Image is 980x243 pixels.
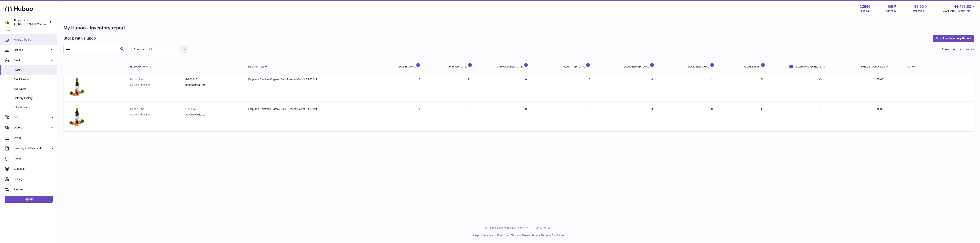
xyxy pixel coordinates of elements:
td: 0 [493,74,559,102]
span: Total sales [911,9,928,13]
h2: Stock with Huboo [64,36,96,41]
span: Description [248,66,264,68]
div: ALLOCATED Total [563,63,616,68]
div: ON HAND Total [448,63,489,68]
a: 44,498.83 AVAILABLE Stock Total [943,4,975,13]
a: Service Terms & Conditions [531,234,564,237]
span: Invoicing and Payments [14,146,50,150]
span: 44,498.83 [954,4,971,9]
td: 0 [740,103,784,131]
span: Listings [14,48,50,52]
span: 0 [651,107,653,111]
div: UNPROCESSED Total [497,63,555,68]
td: 5 [740,74,784,102]
div: Huboo Ref [858,9,871,13]
td: -3 [784,74,857,102]
td: 0 [395,74,444,102]
a: 36.80 Total sales [911,4,928,13]
div: Biopurus Certified Organic Cold Pressed Carrot Oil 250ml [248,78,391,81]
td: 0 [559,74,620,102]
td: 0 [444,103,493,131]
img: peter@biopurus.co.uk [5,19,10,25]
div: Currency [885,9,896,13]
div: QUARANTINED Total [624,63,680,68]
h1: My Huboo - Inventory report [64,25,974,31]
p: All Rights Reserved. Copyright 2025 - [DOMAIN_NAME] [60,226,977,230]
dd: 8586019561159 [185,83,241,87]
a: Log out [5,196,53,202]
dd: 8586019561142 [185,113,241,116]
span: 55.80 [877,78,883,81]
td: 2 [684,74,740,102]
span: Orders [14,126,50,129]
a: Help [473,234,479,237]
span: 36.80 [914,4,924,9]
td: 0 [684,103,740,131]
label: Show [942,48,949,51]
span: ASN Uploads [14,106,54,109]
div: DUE IN TOTAL [399,63,440,68]
dd: P-986846 [185,107,241,111]
span: Stock History [14,78,54,81]
span: Stock [14,68,54,72]
span: Sales [14,115,50,119]
td: 0 [784,103,857,131]
span: 0.00 [877,107,882,111]
td: 2 [444,74,493,102]
div: Biopurus Ltd [14,19,49,26]
dd: P-986847 [185,78,241,81]
button: Download Inventory Report [933,35,974,42]
span: Huboo P no [130,66,145,68]
span: Usage [14,136,54,140]
li: and [480,234,564,237]
dt: Huboo P no [130,107,185,111]
span: Channels [14,167,54,171]
span: 0 [651,78,653,81]
span: Settings [14,177,54,181]
span: Returns [14,188,54,191]
img: product image [67,107,87,126]
td: 0 [395,103,444,131]
img: product image [67,78,87,97]
a: Website and Dashboard Terms of Use [482,234,527,237]
strong: GBP [888,4,896,9]
dt: Huboo P no [130,78,185,81]
div: Action [907,66,970,68]
span: entries [966,48,974,51]
span: AVAILABLE Stock Total [943,9,975,13]
span: [PERSON_NAME][EMAIL_ADDRESS][DOMAIN_NAME] [14,22,77,25]
span: Cases [14,157,54,160]
span: Total stock value [861,66,885,68]
span: 30 DAYS PROJECTED [794,66,818,68]
strong: 13566 [860,4,871,9]
div: 30 DAY SALES [743,63,780,68]
span: My Dashboard [14,38,54,41]
dt: Current identifier [130,83,185,87]
span: Add Stock [14,87,54,91]
label: Country [134,48,144,51]
dt: Current identifier [130,113,185,116]
td: 0 [559,103,620,131]
span: Stock [14,59,50,62]
td: 0 [493,103,559,131]
span: Delivery History [14,96,54,100]
div: AVAILABLE Total [688,63,736,68]
div: Biopurus Certified Organic Cold Pressed Carrot Oil 100ml [248,107,391,111]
